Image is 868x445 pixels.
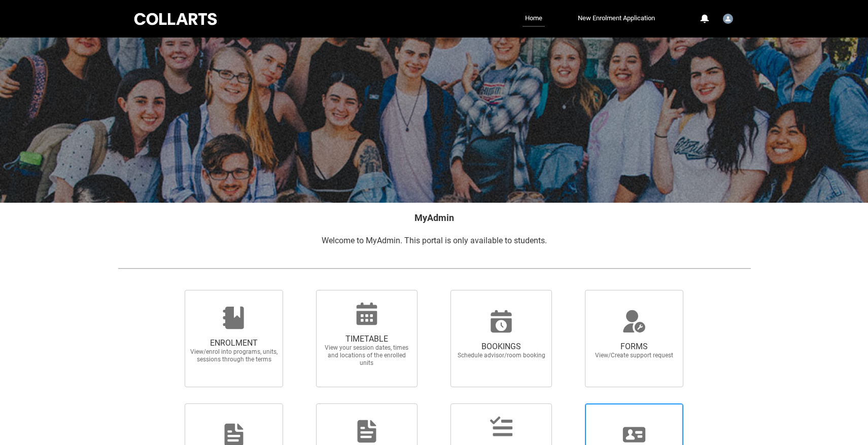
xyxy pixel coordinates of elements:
button: User Profile Student.cjordan.20253200 [720,10,736,26]
span: View your session dates, times and locations of the enrolled units [322,344,411,367]
span: ENROLMENT [189,338,279,348]
span: FORMS [589,342,679,352]
span: Welcome to MyAdmin. This portal is only available to students. [322,236,547,245]
a: Home [523,11,545,27]
span: View/enrol into programs, units, sessions through the terms [189,348,279,363]
img: Student.cjordan.20253200 [723,14,733,24]
span: View/Create support request [589,352,679,359]
span: BOOKINGS [457,342,546,352]
span: Schedule advisor/room booking [457,352,546,359]
span: TIMETABLE [322,334,411,344]
h2: MyAdmin [118,211,751,225]
a: New Enrolment Application [575,11,657,26]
